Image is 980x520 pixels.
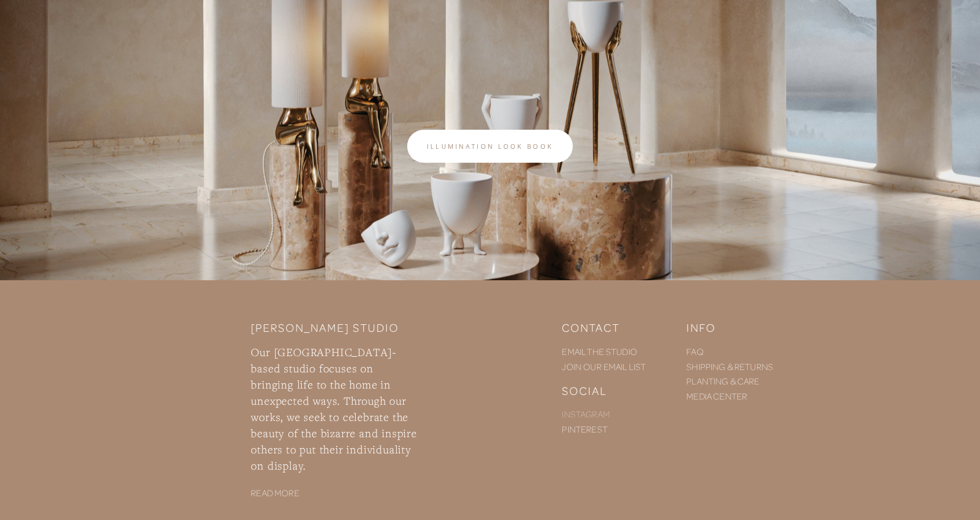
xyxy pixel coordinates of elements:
[407,130,573,163] a: Illumination look book
[562,320,667,334] h2: CONTACT
[562,361,646,372] a: JOIN OUR EMAIL LIST
[686,375,759,387] a: PLANTING & CARE
[562,408,609,420] a: INSTAGRAM
[686,361,773,372] a: SHIPPING & RETURNS
[251,344,418,474] h3: Our [GEOGRAPHIC_DATA]-based studio focuses on bringing life to the home in unexpected ways. Throu...
[686,346,703,357] a: FAQ
[251,487,299,499] a: READ MORE
[686,320,791,334] h2: INFO
[251,320,418,334] h2: [PERSON_NAME] STUDIO
[562,346,637,357] a: EMAIL THE STUDIO
[562,423,607,435] a: PINTEREST
[562,383,667,397] h2: SOCIAL
[686,390,747,402] a: MEDIA CENTER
